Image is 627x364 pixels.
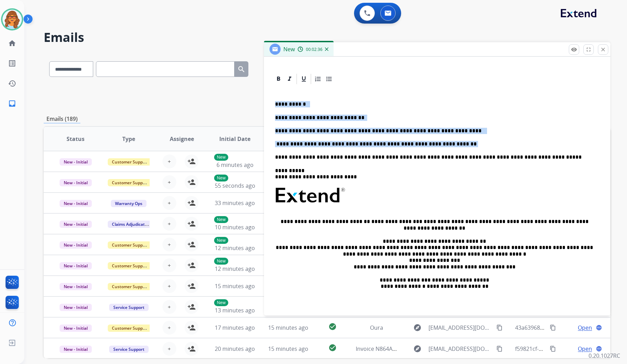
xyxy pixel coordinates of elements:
button: + [162,217,176,231]
div: Italic [284,74,295,84]
mat-icon: person_add [187,345,196,353]
p: New [214,154,228,161]
mat-icon: person_add [187,282,196,290]
button: + [162,175,176,189]
mat-icon: fullscreen [585,46,592,53]
span: Invoice N864A64B [356,345,402,353]
button: + [162,279,176,293]
span: 33 minutes ago [215,199,255,207]
p: New [214,175,228,181]
span: + [168,199,171,207]
mat-icon: explore [413,345,422,353]
span: New - Initial [60,200,92,207]
span: New - Initial [60,325,92,332]
mat-icon: content_copy [496,346,503,352]
mat-icon: list_alt [8,59,16,68]
span: + [168,323,171,332]
span: [EMAIL_ADDRESS][DOMAIN_NAME] [429,323,493,332]
mat-icon: check_circle [328,322,337,331]
mat-icon: language [596,325,602,331]
span: New - Initial [60,304,92,311]
button: + [162,154,176,168]
p: New [214,258,228,265]
span: 55 seconds ago [215,182,255,189]
div: Bold [273,74,284,84]
mat-icon: remove_red_eye [571,46,577,53]
p: 0.20.1027RC [589,352,620,360]
mat-icon: language [596,346,602,352]
span: New - Initial [60,346,92,353]
span: Service Support [109,346,149,353]
img: avatar [2,10,22,29]
span: Open [578,323,592,332]
span: Service Support [109,304,149,311]
mat-icon: close [600,46,606,53]
button: + [162,300,176,314]
span: Claims Adjudication [108,221,155,228]
span: + [168,157,171,166]
span: + [168,178,171,186]
p: New [214,237,228,244]
span: 10 minutes ago [215,223,255,231]
span: New [283,45,295,53]
span: Type [122,135,135,143]
p: New [214,299,228,306]
span: Customer Support [108,179,153,186]
span: New - Initial [60,179,92,186]
span: + [168,220,171,228]
span: 13 minutes ago [215,307,255,314]
span: New - Initial [60,241,92,249]
button: + [162,238,176,251]
button: + [162,321,176,335]
mat-icon: inbox [8,99,16,108]
p: New [214,216,228,223]
span: Customer Support [108,262,153,269]
mat-icon: content_copy [550,346,556,352]
span: New - Initial [60,262,92,269]
span: Customer Support [108,158,153,166]
span: Warranty Ops [111,200,147,207]
mat-icon: person_add [187,303,196,311]
span: + [168,261,171,269]
span: 15 minutes ago [215,282,255,290]
span: 6 minutes ago [217,161,254,169]
mat-icon: person_add [187,157,196,166]
mat-icon: content_copy [496,325,503,331]
mat-icon: home [8,39,16,47]
mat-icon: history [8,79,16,88]
span: Assignee [170,135,194,143]
span: 20 minutes ago [215,345,255,353]
span: Status [67,135,85,143]
mat-icon: person_add [187,199,196,207]
button: + [162,196,176,210]
span: + [168,282,171,290]
mat-icon: person_add [187,240,196,249]
mat-icon: person_add [187,178,196,186]
mat-icon: person_add [187,220,196,228]
div: Ordered List [313,74,323,84]
mat-icon: search [237,65,246,73]
span: f59821cf-5325-4896-be6b-87322db83ab4 [515,345,620,353]
mat-icon: person_add [187,323,196,332]
span: + [168,303,171,311]
span: Oura [370,324,383,331]
span: Customer Support [108,325,153,332]
h2: Emails [44,30,610,44]
span: 15 minutes ago [268,345,308,353]
span: Initial Date [219,135,250,143]
span: New - Initial [60,221,92,228]
span: New - Initial [60,283,92,290]
span: [EMAIL_ADDRESS][DOMAIN_NAME] [429,345,493,353]
button: + [162,342,176,356]
span: Customer Support [108,283,153,290]
span: 12 minutes ago [215,265,255,273]
span: 43a63968-2419-43d9-a168-834c7583ff18 [515,324,619,331]
p: Emails (189) [44,115,80,123]
mat-icon: content_copy [550,325,556,331]
span: + [168,345,171,353]
mat-icon: explore [413,323,422,332]
span: Customer Support [108,241,153,249]
div: Underline [299,74,309,84]
div: Bullet List [324,74,334,84]
span: 00:02:36 [306,47,323,52]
